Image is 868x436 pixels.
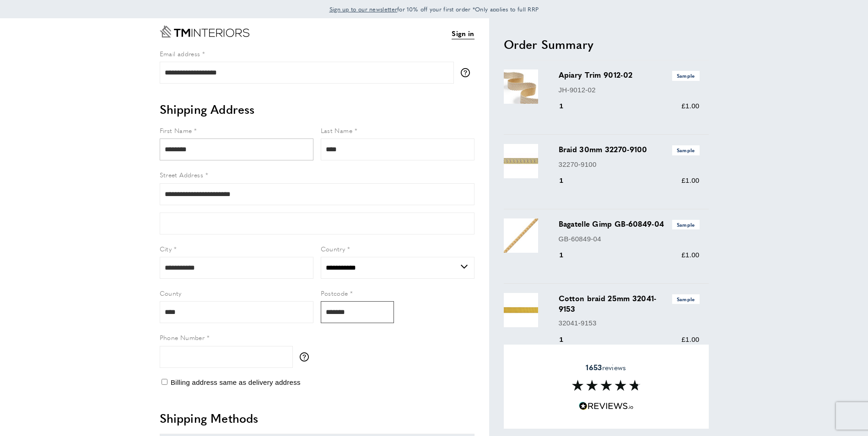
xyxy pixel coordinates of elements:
span: Sample [672,145,700,155]
span: Sample [672,220,700,229]
img: Cotton braid 25mm 32041-9153 [504,293,538,327]
p: JH-9012-02 [559,85,700,96]
img: Apiary Trim 9012-02 [504,69,538,104]
span: First Name [160,126,192,135]
span: County [160,288,182,298]
img: Reviews.io 5 stars [579,402,634,410]
strong: 1653 [586,362,602,372]
span: Last Name [321,126,353,135]
input: Billing address same as delivery address [162,379,167,385]
h2: Shipping Methods [160,410,474,426]
img: Bagatelle Gimp GB-60849-04 [504,218,538,253]
h3: Cotton braid 25mm 32041-9153 [559,293,700,314]
span: £1.00 [681,102,699,110]
div: 1 [559,175,577,186]
span: City [160,244,172,253]
span: reviews [586,363,626,372]
a: Sign in [452,28,474,39]
span: Sign up to our newsletter [329,5,398,13]
span: Country [321,244,345,253]
p: GB-60849-04 [559,234,700,245]
span: for 10% off your first order *Only applies to full RRP [329,5,539,13]
div: 1 [559,101,577,112]
h3: Braid 30mm 32270-9100 [559,144,700,155]
span: £1.00 [681,251,699,259]
img: Reviews section [572,380,641,391]
a: Go to Home page [160,26,249,37]
span: Billing address same as delivery address [171,378,301,386]
span: £1.00 [681,176,699,184]
h3: Apiary Trim 9012-02 [559,69,700,80]
div: 1 [559,334,577,345]
span: Email address [160,49,200,58]
span: Street Address [160,170,204,179]
img: Braid 30mm 32270-9100 [504,144,538,178]
span: Sample [672,71,700,80]
h3: Bagatelle Gimp GB-60849-04 [559,218,700,229]
h2: Shipping Address [160,101,474,117]
span: Sample [672,294,700,304]
a: Sign up to our newsletter [329,5,398,14]
p: 32270-9100 [559,159,700,170]
button: More information [300,352,313,362]
span: £1.00 [681,335,699,343]
div: 1 [559,250,577,261]
span: Phone Number [160,333,205,342]
button: More information [461,68,474,77]
p: 32041-9153 [559,318,700,329]
h2: Order Summary [504,36,709,53]
span: Postcode [321,288,348,298]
